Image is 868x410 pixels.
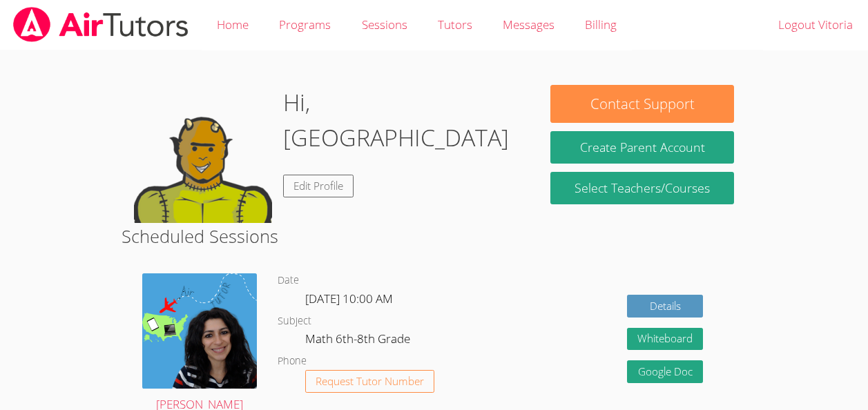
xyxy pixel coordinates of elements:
[122,223,746,249] h2: Scheduled Sessions
[503,17,554,32] span: Messages
[550,172,733,204] a: Select Teachers/Courses
[278,353,307,370] dt: Phone
[305,329,413,353] dd: Math 6th-8th Grade
[627,295,703,318] a: Details
[134,85,272,223] img: default.png
[283,175,354,197] a: Edit Profile
[316,376,424,387] span: Request Tutor Number
[278,272,299,289] dt: Date
[550,85,733,123] button: Contact Support
[627,360,703,383] a: Google Doc
[278,313,311,330] dt: Subject
[305,291,393,306] span: [DATE] 10:00 AM
[12,7,190,42] img: airtutors_banner-c4298cdbf04f3fff15de1276eac7730deb9818008684d7c2e4769d2f7ddbe033.png
[627,328,703,351] button: Whiteboard
[550,131,733,164] button: Create Parent Account
[305,370,434,393] button: Request Tutor Number
[142,273,257,388] img: air%20tutor%20avatar.png
[283,85,525,155] h1: Hi, [GEOGRAPHIC_DATA]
